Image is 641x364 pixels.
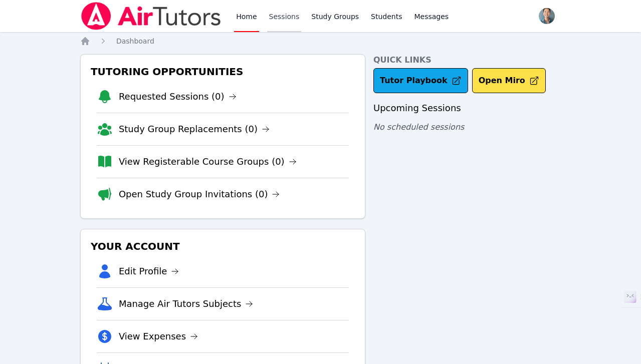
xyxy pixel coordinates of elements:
[80,36,561,46] nav: Breadcrumb
[80,2,222,30] img: Air Tutors
[89,63,357,81] h3: Tutoring Opportunities
[116,36,154,46] a: Dashboard
[373,101,561,115] h3: Upcoming Sessions
[373,54,561,66] h4: Quick Links
[119,187,280,201] a: Open Study Group Invitations (0)
[119,329,198,343] a: View Expenses
[373,68,468,93] a: Tutor Playbook
[119,264,179,278] a: Edit Profile
[472,68,546,93] button: Open Miro
[119,122,270,136] a: Study Group Replacements (0)
[373,122,464,132] span: No scheduled sessions
[119,297,254,311] a: Manage Air Tutors Subjects
[119,155,297,169] a: View Registerable Course Groups (0)
[116,37,154,45] span: Dashboard
[89,237,357,255] h3: Your Account
[119,90,237,104] a: Requested Sessions (0)
[414,12,449,22] span: Messages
